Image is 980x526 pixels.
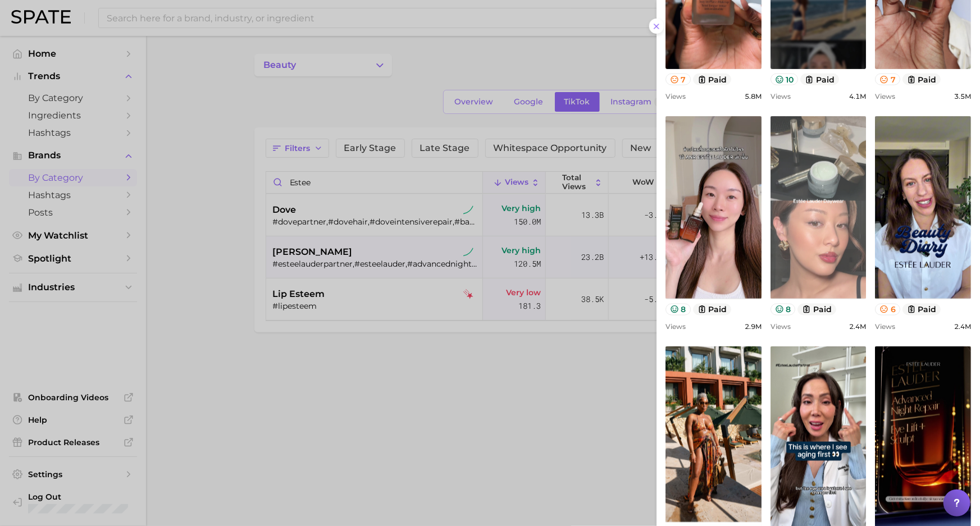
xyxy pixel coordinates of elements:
[954,322,971,331] span: 2.4m
[800,74,839,85] button: paid
[745,322,762,331] span: 2.9m
[693,74,732,85] button: paid
[797,304,836,315] button: paid
[902,74,941,85] button: paid
[666,322,686,331] span: Views
[771,74,799,85] button: 10
[875,304,900,315] button: 6
[666,304,691,315] button: 8
[902,304,941,315] button: paid
[875,322,895,331] span: Views
[771,322,791,331] span: Views
[875,92,895,100] span: Views
[666,74,691,85] button: 7
[771,304,796,315] button: 8
[693,304,732,315] button: paid
[771,92,791,100] span: Views
[849,322,866,331] span: 2.4m
[954,92,971,100] span: 3.5m
[745,92,762,100] span: 5.8m
[666,92,686,100] span: Views
[875,74,900,85] button: 7
[849,92,866,100] span: 4.1m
